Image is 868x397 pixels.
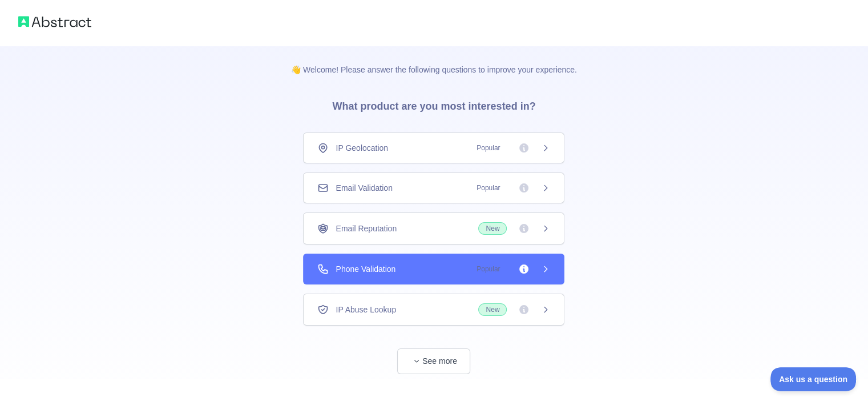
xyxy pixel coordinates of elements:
span: New [478,222,507,235]
span: New [478,303,507,316]
span: Popular [470,263,507,275]
span: IP Geolocation [336,142,388,154]
span: IP Abuse Lookup [336,304,396,315]
span: Email Reputation [336,223,397,234]
iframe: Toggle Customer Support [770,367,857,391]
button: See more [397,348,470,374]
img: Abstract logo [18,14,91,30]
span: Popular [470,142,507,154]
span: Phone Validation [336,263,395,275]
span: Email Validation [336,182,392,194]
h3: What product are you most interested in? [314,75,554,133]
span: Popular [470,182,507,194]
p: 👋 Welcome! Please answer the following questions to improve your experience. [273,46,595,75]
